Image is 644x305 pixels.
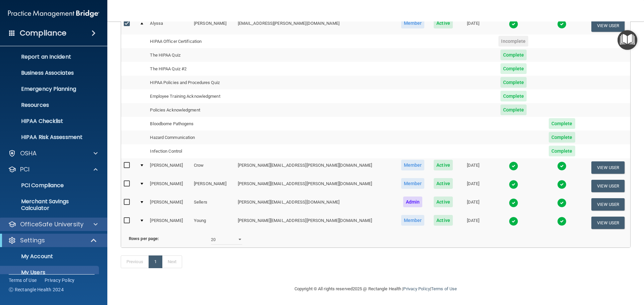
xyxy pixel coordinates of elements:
td: [DATE] [457,214,489,232]
span: Member [401,215,425,226]
span: Active [434,215,453,226]
a: Previous [121,255,149,268]
a: Privacy Policy [45,277,75,284]
a: Settings [8,236,97,244]
p: Emergency Planning [4,86,96,92]
td: [EMAIL_ADDRESS][PERSON_NAME][DOMAIN_NAME] [235,16,396,34]
a: PCI [8,165,98,173]
b: Rows per page: [129,236,159,241]
td: Bloodborne Pathogens [147,117,235,131]
img: tick.e7d51cea.svg [557,19,567,29]
a: Privacy Policy [403,286,430,291]
span: Admin [403,197,423,207]
a: OfficeSafe University [8,220,98,228]
td: [PERSON_NAME] [147,158,191,177]
img: tick.e7d51cea.svg [557,161,567,171]
p: PCI [20,165,30,173]
span: Ⓒ Rectangle Health 2024 [9,286,64,293]
img: tick.e7d51cea.svg [509,19,518,29]
span: Complete [549,118,575,129]
td: The HIPAA Quiz #2 [147,62,235,76]
button: Open Resource Center [618,30,637,50]
td: HIPAA Policies and Procedures Quiz [147,76,235,89]
span: Active [434,18,453,28]
span: Complete [500,63,527,74]
button: View User [591,180,625,192]
p: OfficeSafe University [20,220,84,228]
a: OSHA [8,149,98,157]
td: Sellers [191,195,235,214]
a: Terms of Use [9,277,37,284]
a: Next [162,255,182,268]
button: View User [591,198,625,211]
span: Active [434,160,453,170]
span: Complete [500,104,527,115]
span: Complete [500,50,527,60]
td: [DATE] [457,16,489,34]
td: [PERSON_NAME] [147,195,191,214]
td: [PERSON_NAME][EMAIL_ADDRESS][PERSON_NAME][DOMAIN_NAME] [235,214,396,232]
p: My Users [4,269,96,276]
img: tick.e7d51cea.svg [509,180,518,189]
td: Policies Acknowledgment [147,103,235,117]
td: HIPAA Officer Certification [147,34,235,48]
td: Hazard Communication [147,131,235,144]
span: Active [434,197,453,207]
a: 1 [149,255,162,268]
img: tick.e7d51cea.svg [509,161,518,171]
p: HIPAA Checklist [4,118,96,125]
img: PMB logo [8,7,99,20]
p: Resources [4,102,96,108]
td: Alyssa [147,16,191,34]
span: Member [401,18,425,28]
h4: Compliance [20,28,66,38]
td: [PERSON_NAME] [147,177,191,195]
td: The HIPAA Quiz [147,48,235,62]
td: [DATE] [457,195,489,214]
p: OSHA [20,149,37,157]
span: Complete [500,91,527,101]
p: HIPAA Risk Assessment [4,134,96,141]
p: My Account [4,253,96,260]
td: [DATE] [457,158,489,177]
img: tick.e7d51cea.svg [509,198,518,208]
button: View User [591,161,625,174]
td: [PERSON_NAME] [191,16,235,34]
span: Member [401,178,425,189]
button: View User [591,19,625,32]
td: [PERSON_NAME] [147,214,191,232]
span: Complete [549,132,575,143]
p: Report an Incident [4,54,96,60]
img: tick.e7d51cea.svg [509,217,518,226]
img: tick.e7d51cea.svg [557,217,567,226]
p: Merchant Savings Calculator [4,198,96,212]
td: [DATE] [457,177,489,195]
td: Young [191,214,235,232]
td: [PERSON_NAME][EMAIL_ADDRESS][PERSON_NAME][DOMAIN_NAME] [235,158,396,177]
span: Active [434,178,453,189]
img: tick.e7d51cea.svg [557,198,567,208]
a: Terms of Use [431,286,457,291]
td: [PERSON_NAME][EMAIL_ADDRESS][PERSON_NAME][DOMAIN_NAME] [235,177,396,195]
td: [PERSON_NAME] [191,177,235,195]
span: Complete [500,77,527,88]
td: Infection Control [147,144,235,158]
p: Settings [20,236,45,244]
span: Complete [549,146,575,156]
span: Member [401,160,425,170]
p: Business Associates [4,70,96,76]
td: Crow [191,158,235,177]
img: tick.e7d51cea.svg [557,180,567,189]
td: Employee Training Acknowledgment [147,89,235,103]
td: [PERSON_NAME][EMAIL_ADDRESS][DOMAIN_NAME] [235,195,396,214]
span: Incomplete [498,36,528,47]
button: View User [591,217,625,229]
p: PCI Compliance [4,182,96,189]
div: Copyright © All rights reserved 2025 @ Rectangle Health | | [253,278,498,300]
